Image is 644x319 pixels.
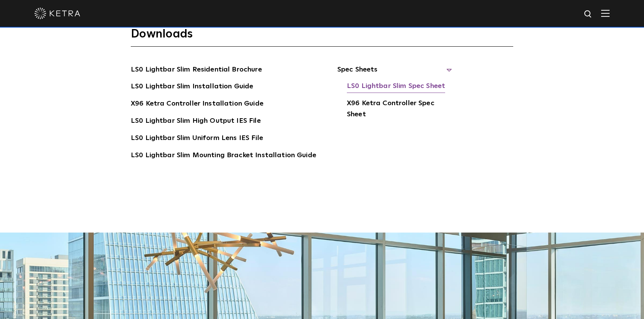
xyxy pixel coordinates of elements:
a: LS0 Lightbar Slim Uniform Lens IES File [131,133,263,145]
a: LS0 Lightbar Slim Residential Brochure [131,64,262,76]
img: Hamburger%20Nav.svg [601,10,610,17]
h3: Downloads [131,27,513,47]
a: X96 Ketra Controller Installation Guide [131,98,263,111]
img: ketra-logo-2019-white [34,8,80,19]
span: Spec Sheets [337,64,452,81]
a: LS0 Lightbar Slim High Output IES File [131,116,261,128]
a: LS0 Lightbar Slim Installation Guide [131,81,253,93]
a: LS0 Lightbar Slim Spec Sheet [347,81,445,93]
a: X96 Ketra Controller Spec Sheet [347,98,452,121]
img: search icon [584,10,593,19]
a: LS0 Lightbar Slim Mounting Bracket Installation Guide [131,150,316,162]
